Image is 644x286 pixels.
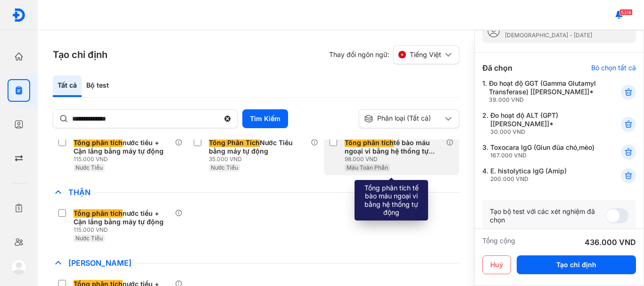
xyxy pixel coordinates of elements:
div: 98.000 VND [345,155,446,163]
span: Máu Toàn Phần [347,164,388,171]
button: Tìm Kiếm [242,109,288,128]
div: 167.000 VND [490,152,594,159]
button: Tạo chỉ định [517,255,636,274]
span: Tiếng Việt [410,50,441,59]
div: 115.000 VND [74,155,175,163]
span: Tổng Phân Tích [209,139,260,147]
div: Đo hoạt độ GGT (Gamma Glutamyl Transferase) [[PERSON_NAME]]* [489,79,598,104]
div: nước tiểu + Cặn lắng bằng máy tự động [74,209,171,226]
div: Bộ test [82,75,114,97]
div: E. histolytica IgG (Amip) [490,167,567,183]
div: Đã chọn [482,62,512,74]
img: logo [11,260,26,275]
span: Tổng phân tích [345,139,394,147]
div: nước tiểu + Cặn lắng bằng máy tự động [74,139,171,155]
span: Thận [64,188,95,197]
div: Đo hoạt độ ALT (GPT) [[PERSON_NAME]]* [490,111,598,136]
div: 35.000 VND [209,155,310,163]
span: Nước Tiểu [211,164,238,171]
div: [DEMOGRAPHIC_DATA] - [DATE] [505,32,592,39]
div: 39.000 VND [489,96,598,104]
span: Nước Tiểu [75,235,103,242]
div: Thay đổi ngôn ngữ: [329,45,459,64]
div: Bỏ chọn tất cả [591,64,636,72]
div: Tổng cộng [482,237,515,248]
div: 3. [482,143,598,159]
img: logo [12,8,26,22]
div: 115.000 VND [74,226,175,234]
div: Phân loại (Tất cả) [364,114,443,123]
span: Nước Tiểu [75,164,103,171]
div: Tạo bộ test với các xét nghiệm đã chọn [490,207,606,224]
span: Tổng phân tích [74,209,123,218]
div: 2. [482,111,598,136]
div: Toxocara IgG (Giun đũa chó,mèo) [490,143,594,159]
div: Tất cả [53,75,82,97]
span: 5318 [619,9,633,16]
span: [PERSON_NAME] [64,258,136,268]
div: 1. [482,79,598,104]
button: Huỷ [482,255,511,274]
span: Tổng phân tích [74,139,123,147]
div: tế bào máu ngoại vi bằng hệ thống tự động [345,139,442,155]
h3: Tạo chỉ định [53,48,107,61]
div: Nước Tiểu bằng máy tự động [209,139,306,155]
div: 436.000 VND [585,237,636,248]
div: 200.000 VND [490,175,567,183]
div: 4. [482,167,598,183]
div: 30.000 VND [490,128,598,136]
